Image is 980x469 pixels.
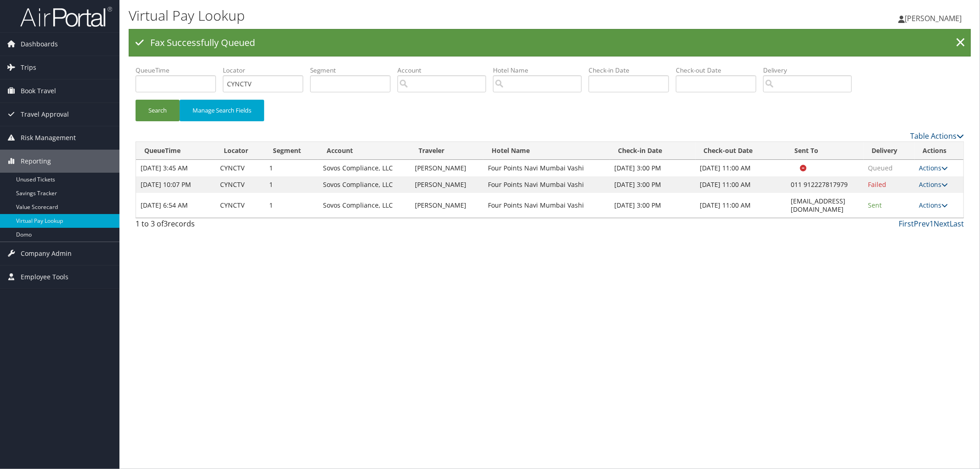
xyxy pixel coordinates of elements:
th: Delivery: activate to sort column ascending [864,142,915,160]
label: QueueTime [136,66,223,75]
label: Account [397,66,493,75]
span: Risk Management [21,126,76,149]
label: Check-out Date [676,66,763,75]
th: Actions [915,142,963,160]
th: Segment: activate to sort column ascending [265,142,318,160]
img: airportal-logo.png [20,6,112,28]
span: Sent [868,201,882,209]
th: Traveler: activate to sort column ascending [410,142,483,160]
td: [DATE] 3:00 PM [610,160,696,176]
td: [PERSON_NAME] [410,193,483,218]
td: Sovos Compliance, LLC [318,176,410,193]
a: Next [934,219,950,229]
div: 1 to 3 of records [136,218,332,234]
td: Sovos Compliance, LLC [318,193,410,218]
td: 1 [265,193,318,218]
td: [DATE] 3:00 PM [610,193,696,218]
td: Four Points Navi Mumbai Vashi [483,193,610,218]
span: Queued [868,164,893,172]
a: Table Actions [910,131,964,141]
td: Sovos Compliance, LLC [318,160,410,176]
a: Actions [919,164,948,172]
a: × [952,34,969,52]
th: Sent To: activate to sort column descending [787,142,864,160]
label: Locator [223,66,310,75]
td: [DATE] 11:00 AM [696,176,787,193]
span: Travel Approval [21,103,69,126]
button: Manage Search Fields [180,100,264,121]
span: Company Admin [21,242,72,265]
span: Trips [21,56,36,79]
a: Prev [914,219,929,229]
th: Hotel Name: activate to sort column ascending [483,142,610,160]
label: Check-in Date [589,66,676,75]
label: Delivery [763,66,859,75]
td: [PERSON_NAME] [410,160,483,176]
th: QueueTime: activate to sort column ascending [136,142,215,160]
h1: Virtual Pay Lookup [129,6,690,25]
td: [DATE] 6:54 AM [136,193,215,218]
span: Reporting [21,150,51,173]
th: Check-out Date: activate to sort column ascending [696,142,787,160]
span: Employee Tools [21,266,68,288]
td: [DATE] 11:00 AM [696,160,787,176]
span: Failed [868,180,887,189]
span: Book Travel [21,79,56,102]
td: [DATE] 3:00 PM [610,176,696,193]
td: CYNCTV [215,160,265,176]
a: 1 [929,219,934,229]
button: Search [136,100,180,121]
td: [EMAIL_ADDRESS][DOMAIN_NAME] [787,193,864,218]
a: First [899,219,914,229]
span: Dashboards [21,33,58,56]
a: Actions [919,180,948,189]
td: [DATE] 10:07 PM [136,176,215,193]
td: 1 [265,160,318,176]
td: [DATE] 3:45 AM [136,160,215,176]
th: Check-in Date: activate to sort column ascending [610,142,696,160]
th: Locator: activate to sort column ascending [215,142,265,160]
a: Actions [919,201,948,209]
td: Four Points Navi Mumbai Vashi [483,176,610,193]
span: 3 [164,219,168,229]
a: [PERSON_NAME] [898,5,971,32]
td: Four Points Navi Mumbai Vashi [483,160,610,176]
div: Fax Successfully Queued [129,29,971,57]
label: Hotel Name [493,66,589,75]
td: 011 912227817979 [787,176,864,193]
td: CYNCTV [215,193,265,218]
td: [DATE] 11:00 AM [696,193,787,218]
a: Last [950,219,964,229]
td: CYNCTV [215,176,265,193]
th: Account: activate to sort column ascending [318,142,410,160]
span: [PERSON_NAME] [905,13,962,23]
td: [PERSON_NAME] [410,176,483,193]
td: 1 [265,176,318,193]
label: Segment [310,66,397,75]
